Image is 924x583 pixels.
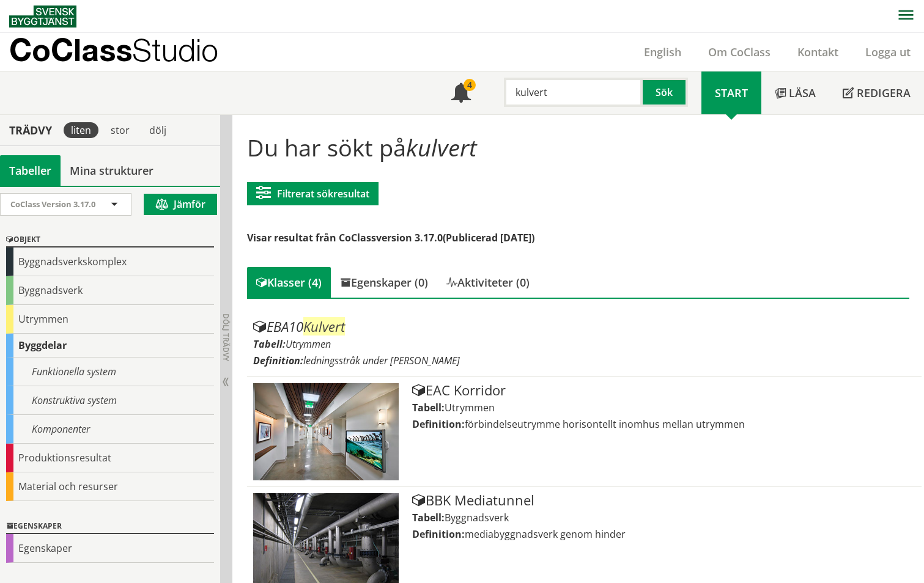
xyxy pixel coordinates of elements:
[6,276,214,305] div: Byggnadsverk
[64,122,98,138] div: liten
[6,519,214,534] div: Egenskaper
[643,78,688,107] button: Sök
[6,358,214,386] div: Funktionella system
[9,43,218,57] p: CoClass
[438,71,484,114] a: 4
[253,354,303,367] label: Definition:
[464,79,476,91] div: 4
[247,267,331,298] div: Klasser (4)
[6,472,214,501] div: Material och resurser
[465,417,745,431] span: förbindelseutrymme horisontellt inomhus mellan utrymmen
[412,401,445,414] label: Tabell:
[6,386,214,415] div: Konstruktiva system
[451,84,471,104] span: Notifikationer
[406,131,477,163] span: kulvert
[303,354,460,367] span: ledningsstråk under [PERSON_NAME]
[6,248,214,276] div: Byggnadsverkskomplex
[247,231,443,244] span: Visar resultat från CoClassversion 3.17.0
[6,444,214,472] div: Produktionsresultat
[303,317,345,335] span: Kulvert
[412,383,916,398] div: EAC Korridor
[10,199,95,210] span: CoClass Version 3.17.0
[695,45,784,59] a: Om CoClass
[412,417,465,431] label: Definition:
[6,415,214,444] div: Komponenter
[761,71,829,114] a: Läsa
[852,45,924,59] a: Logga ut
[445,401,495,414] span: Utrymmen
[412,511,445,524] label: Tabell:
[331,267,437,298] div: Egenskaper (0)
[253,320,916,334] div: EBA10
[412,527,465,541] label: Definition:
[142,122,174,138] div: dölj
[857,86,911,100] span: Redigera
[630,45,695,59] a: English
[144,194,217,215] button: Jämför
[2,123,59,137] div: Trädvy
[247,182,379,205] button: Filtrerat sökresultat
[286,337,331,351] span: Utrymmen
[9,5,76,28] img: Svensk Byggtjänst
[6,334,214,358] div: Byggdelar
[253,337,286,351] label: Tabell:
[784,45,852,59] a: Kontakt
[829,71,924,114] a: Redigera
[103,122,137,138] div: stor
[789,86,816,100] span: Läsa
[445,511,509,524] span: Byggnadsverk
[6,305,214,334] div: Utrymmen
[61,155,163,186] a: Mina strukturer
[247,134,910,161] h1: Du har sökt på
[6,233,214,248] div: Objekt
[221,313,231,361] span: Dölj trädvy
[701,71,761,114] a: Start
[437,267,539,298] div: Aktiviteter (0)
[715,86,748,100] span: Start
[253,383,399,480] img: Tabell
[504,78,643,107] input: Sök
[6,534,214,563] div: Egenskaper
[132,32,218,68] span: Studio
[443,231,534,244] span: (Publicerad [DATE])
[9,33,245,71] a: CoClassStudio
[465,527,626,541] span: mediabyggnadsverk genom hinder
[412,493,916,508] div: BBK Mediatunnel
